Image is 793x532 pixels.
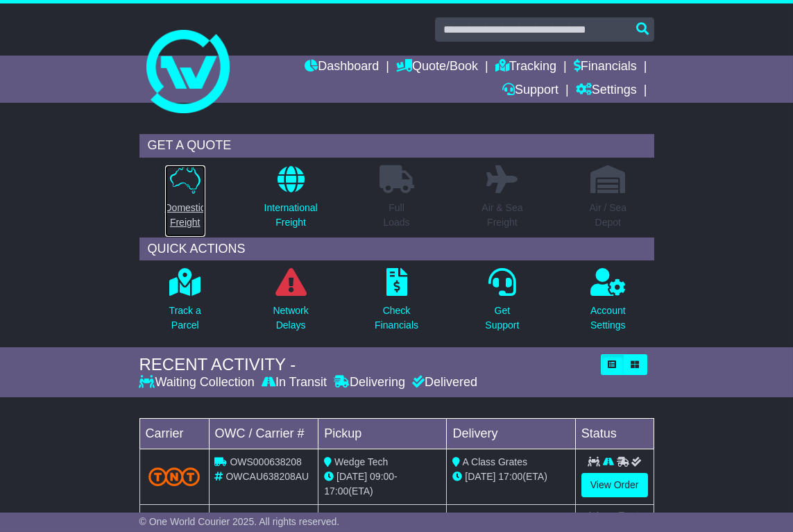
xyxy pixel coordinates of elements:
[590,267,626,340] a: AccountSettings
[485,304,519,333] p: Get Support
[324,469,441,499] div: - (ETA)
[575,418,654,449] td: Status
[334,456,388,467] span: Wedge Tech
[169,304,201,333] p: Track a Parcel
[272,267,309,340] a: NetworkDelays
[230,456,302,467] span: OWS000638208
[258,375,330,390] div: In Transit
[452,469,569,484] div: (ETA)
[463,512,540,523] span: Yeti Civil Products
[495,56,556,79] a: Tracking
[225,471,309,482] span: OWCAU638208AU
[139,516,340,527] span: © One World Courier 2025. All rights reserved.
[581,473,648,497] a: View Order
[447,418,575,449] td: Delivery
[148,467,201,486] img: TNT_Domestic.png
[330,375,409,390] div: Delivering
[589,201,626,230] p: Air / Sea Depot
[139,375,258,390] div: Waiting Collection
[484,267,520,340] a: GetSupport
[590,304,626,333] p: Account Settings
[264,165,318,238] a: InternationalFreight
[465,471,495,482] span: [DATE]
[324,485,348,497] span: 17:00
[498,471,522,482] span: 17:00
[481,201,522,230] p: Air & Sea Freight
[370,471,394,482] span: 09:00
[230,512,285,523] span: WRD637996
[164,165,206,238] a: DomesticFreight
[139,418,209,449] td: Carrier
[374,267,419,340] a: CheckFinancials
[139,134,654,158] div: GET A QUOTE
[336,471,367,482] span: [DATE]
[502,79,558,103] a: Support
[576,79,637,103] a: Settings
[139,238,654,261] div: QUICK ACTIONS
[574,56,637,79] a: Financials
[380,201,414,230] p: Full Loads
[169,267,202,340] a: Track aParcel
[264,201,318,230] p: International Freight
[209,418,318,449] td: OWC / Carrier #
[318,418,447,449] td: Pickup
[396,56,478,79] a: Quote/Book
[463,456,527,467] span: A Class Grates
[165,201,205,230] p: Domestic Freight
[305,56,379,79] a: Dashboard
[375,304,418,333] p: Check Financials
[273,304,308,333] p: Network Delays
[139,355,594,375] div: RECENT ACTIVITY -
[334,512,388,523] span: Wedge Tech
[409,375,477,390] div: Delivered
